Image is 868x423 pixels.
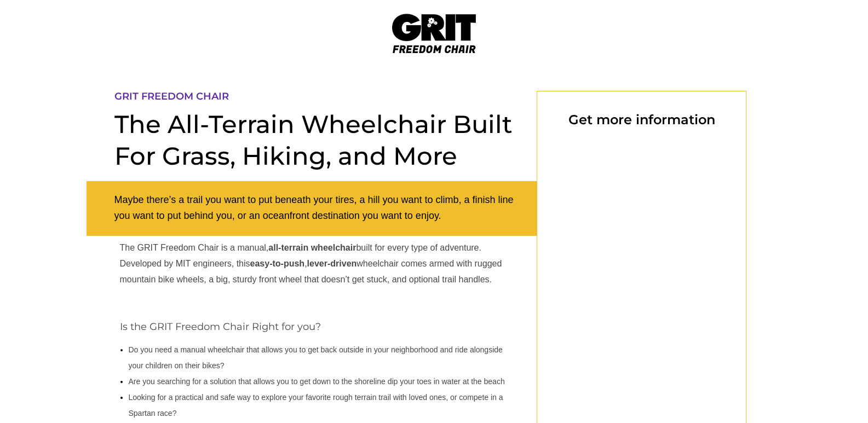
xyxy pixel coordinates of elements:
[268,243,356,252] strong: all-terrain wheelchair
[114,90,229,102] span: GRIT FREEDOM CHAIR
[250,259,305,268] strong: easy-to-push
[307,259,357,268] strong: lever-driven
[120,243,502,284] span: The GRIT Freedom Chair is a manual, built for every type of adventure. Developed by MIT engineers...
[129,377,505,386] span: Are you searching for a solution that allows you to get down to the shoreline dip your toes in wa...
[114,194,514,221] span: Maybe there’s a trail you want to put beneath your tires, a hill you want to climb, a finish line...
[114,109,513,171] span: The All-Terrain Wheelchair Built For Grass, Hiking, and More
[120,321,321,333] span: Is the GRIT Freedom Chair Right for you?
[129,345,503,370] span: Do you need a manual wheelchair that allows you to get back outside in your neighborhood and ride...
[129,393,503,418] span: Looking for a practical and safe way to explore your favorite rough terrain trail with loved ones...
[568,112,715,128] span: Get more information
